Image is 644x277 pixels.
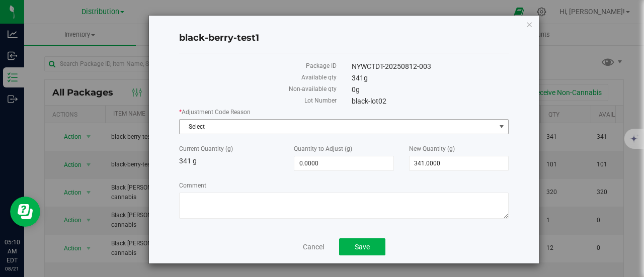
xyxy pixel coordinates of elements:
[409,144,509,153] label: New Quantity (g)
[355,243,370,251] span: Save
[179,157,197,165] span: 341 g
[179,108,509,117] label: Adjustment Code Reason
[356,85,360,94] span: g
[294,156,393,170] input: 0.0000
[179,96,337,105] label: Lot Number
[344,96,517,107] div: black-lot02
[294,144,393,153] label: Quantity to Adjust (g)
[303,242,324,252] a: Cancel
[344,61,517,72] div: NYWCTDT-20250812-003
[179,32,509,45] h4: black-berry-test1
[179,181,509,190] label: Comment
[180,120,496,134] span: Select
[364,74,368,82] span: g
[339,238,385,255] button: Save
[10,197,40,227] iframe: Resource center
[352,74,368,82] span: 341
[179,84,337,94] label: Non-available qty
[352,85,360,94] span: 0
[410,156,508,170] input: 341.0000
[179,144,279,153] label: Current Quantity (g)
[496,120,508,134] span: select
[179,61,337,70] label: Package ID
[179,73,337,82] label: Available qty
